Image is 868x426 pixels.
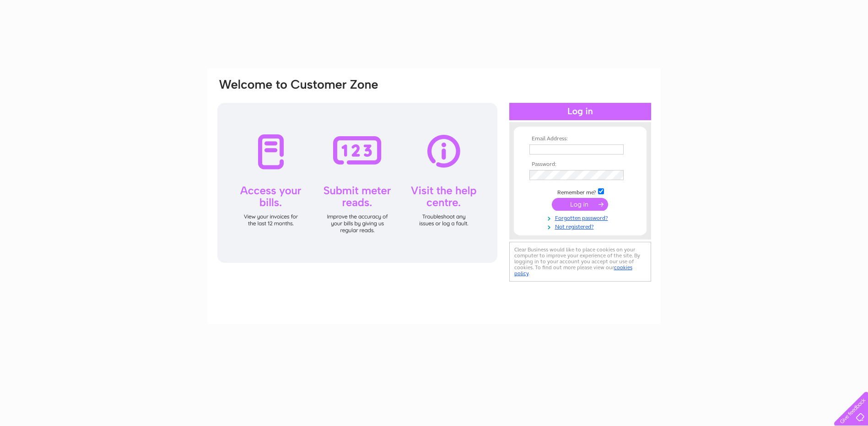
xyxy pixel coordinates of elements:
[514,264,632,277] a: cookies policy
[529,213,633,222] a: Forgotten password?
[529,222,633,230] a: Not registered?
[527,161,633,168] th: Password:
[509,242,651,282] div: Clear Business would like to place cookies on your computer to improve your experience of the sit...
[552,198,608,211] input: Submit
[527,187,633,196] td: Remember me?
[527,136,633,142] th: Email Address:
